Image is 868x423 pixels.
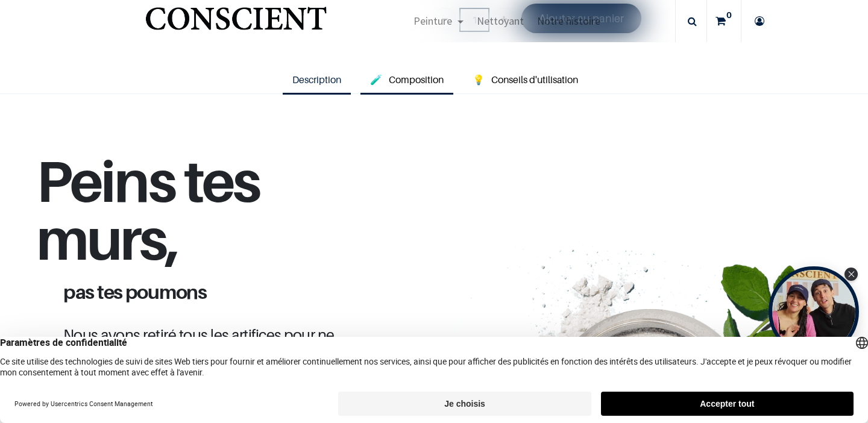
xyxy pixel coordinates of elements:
div: Open Tolstoy [769,266,859,357]
span: Composition [389,74,444,86]
sup: 0 [723,9,735,21]
div: Tolstoy bubble widget [769,266,859,357]
span: Peinture [414,14,452,28]
span: 💡 [473,74,485,86]
span: Nous avons retiré tous les artifices pour ne garder qu'un produit simple à utiliser et simple à c... [63,325,361,413]
div: Open Tolstoy widget [769,266,859,357]
h1: Peins tes murs, [36,152,398,282]
span: Nettoyant [477,14,524,28]
span: 🧪 [370,74,382,86]
h1: pas tes poumons [54,282,380,301]
span: Notre histoire [537,14,600,28]
span: Description [292,74,341,86]
div: Close Tolstoy widget [844,268,858,281]
span: Conseils d'utilisation [491,74,578,86]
